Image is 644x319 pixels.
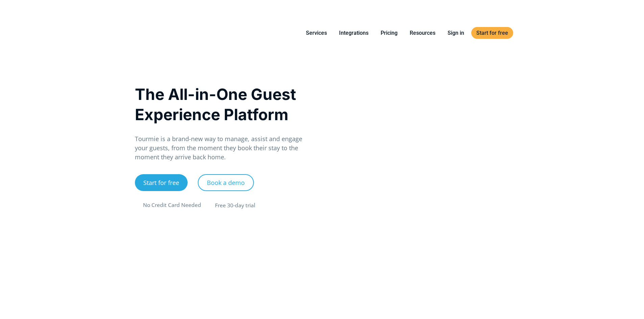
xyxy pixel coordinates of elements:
[405,29,440,37] a: Resources
[135,134,315,162] p: Tourmie is a brand-new way to manage, assist and engage your guests, from the moment they book th...
[443,29,469,37] a: Sign in
[301,29,332,37] a: Services
[471,27,513,39] a: Start for free
[143,201,201,209] div: No Credit Card Needed
[135,84,315,125] h1: The All-in-One Guest Experience Platform
[376,29,403,37] a: Pricing
[215,202,255,210] div: Free 30-day trial
[334,29,374,37] a: Integrations
[198,174,254,191] a: Book a demo
[135,174,188,191] a: Start for free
